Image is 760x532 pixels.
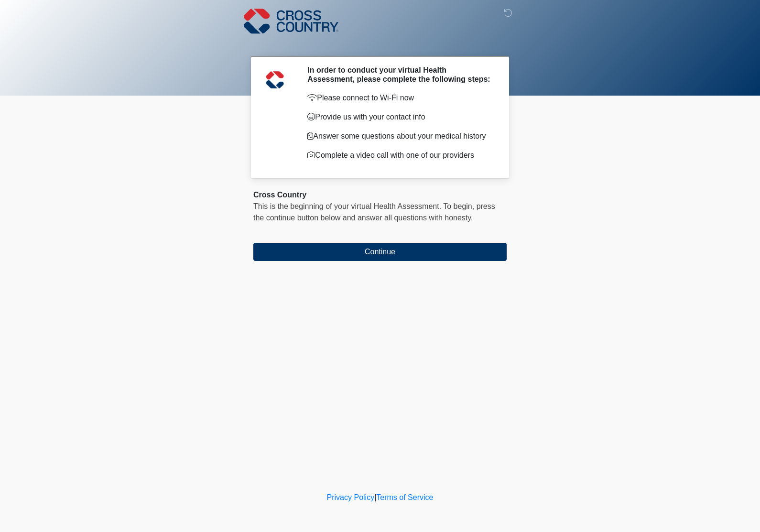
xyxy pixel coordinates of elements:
h1: ‎ ‎ ‎ [246,34,514,52]
img: Cross Country Logo [244,7,338,35]
a: | [374,493,376,501]
p: Provide us with your contact info [307,111,492,123]
p: Please connect to Wi-Fi now [307,92,492,104]
a: Terms of Service [376,493,433,501]
img: Agent Avatar [261,65,289,94]
p: Answer some questions about your medical history [307,130,492,142]
span: This is the beginning of your virtual Health Assessment. ﻿﻿﻿﻿﻿﻿To begin, ﻿﻿﻿﻿﻿﻿﻿﻿﻿﻿﻿﻿﻿﻿﻿﻿﻿﻿press ... [253,202,495,222]
a: Privacy Policy [327,493,375,501]
button: Continue [253,243,507,261]
p: Complete a video call with one of our providers [307,150,492,161]
div: Cross Country [253,189,507,201]
h2: In order to conduct your virtual Health Assessment, please complete the following steps: [307,65,492,84]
